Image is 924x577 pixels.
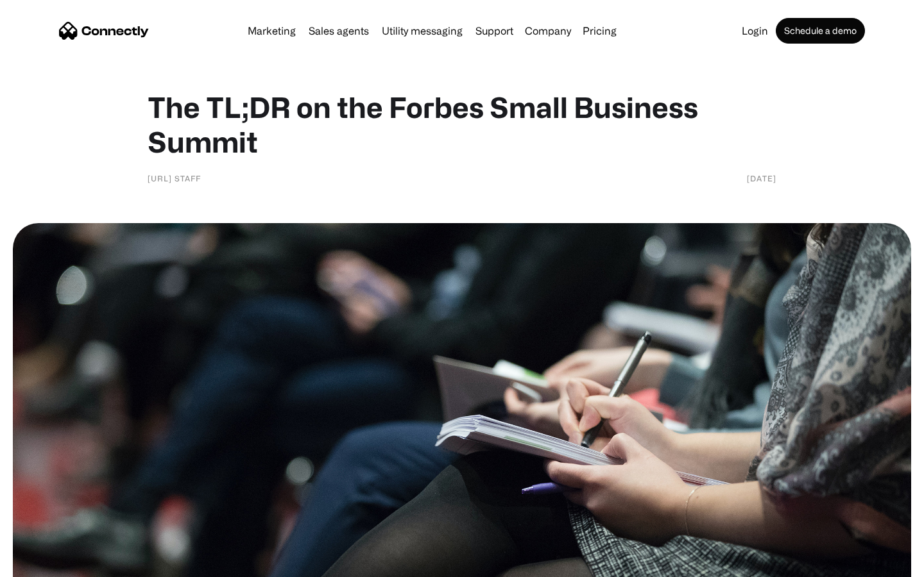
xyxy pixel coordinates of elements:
[470,26,518,36] a: Support
[737,26,773,36] a: Login
[148,90,776,159] h1: The TL;DR on the Forbes Small Business Summit
[304,26,374,36] a: Sales agents
[148,172,201,185] div: [URL] Staff
[577,26,622,36] a: Pricing
[776,18,865,44] a: Schedule a demo
[26,555,77,573] ul: Language list
[13,555,77,573] aside: Language selected: English
[243,26,301,36] a: Marketing
[525,22,571,40] div: Company
[377,26,468,36] a: Utility messaging
[747,172,776,185] div: [DATE]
